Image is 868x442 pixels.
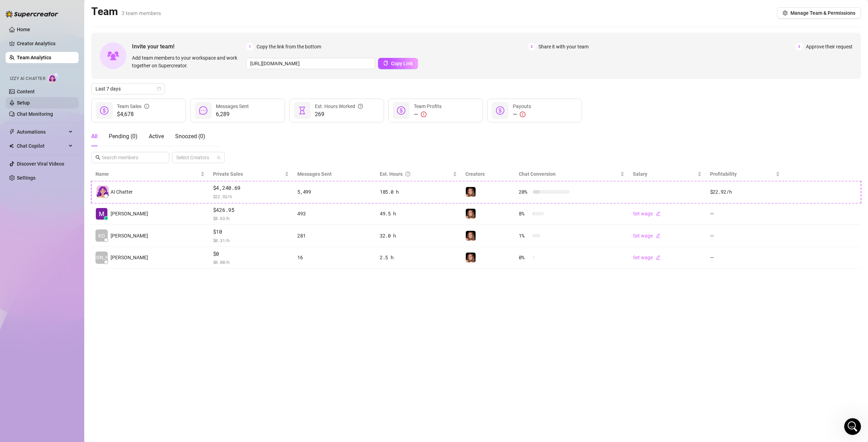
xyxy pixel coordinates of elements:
[380,188,457,196] div: 185.0 h
[656,233,661,238] span: edit
[496,106,504,115] span: dollar-circle
[132,42,246,51] span: Invite your team!
[297,210,371,217] div: 493
[149,133,164,140] span: Active
[806,43,853,51] span: Approve their request
[17,161,64,167] a: Discover Viral Videos
[144,102,149,110] span: info-circle
[528,43,536,51] span: 2
[466,209,476,219] img: Mochi
[117,110,149,119] span: $4,678
[633,171,647,177] span: Salary
[213,250,289,258] span: $0
[795,43,803,51] span: 3
[17,140,67,152] span: Chat Copilot
[706,203,784,225] td: —
[380,210,457,217] div: 49.5 h
[421,112,426,117] span: exclamation-circle
[519,188,530,196] span: 20 %
[513,103,531,109] span: Payouts
[121,10,161,16] span: 3 team members
[710,171,737,177] span: Profitability
[380,232,457,240] div: 32.0 h
[315,110,363,119] span: 269
[9,129,15,135] span: thunderbolt
[95,170,199,178] span: Name
[91,5,161,18] h2: Team
[414,103,442,109] span: Team Profits
[358,102,363,110] span: question-circle
[217,155,221,160] span: team
[213,184,289,192] span: $4,240.69
[783,11,788,15] span: setting
[461,167,515,181] th: Creators
[656,255,661,260] span: edit
[466,187,476,197] img: Mochi
[216,110,249,119] span: 6,289
[213,206,289,214] span: $426.95
[383,61,388,66] span: copy
[466,231,476,241] img: Mochi
[519,254,530,261] span: 0 %
[378,58,418,69] button: Copy Link
[96,208,107,220] img: Melty Mochi
[246,43,254,51] span: 1
[297,171,332,177] span: Messages Sent
[213,215,289,222] span: $ 8.63 /h
[633,255,661,260] a: Set wageedit
[216,103,249,109] span: Messages Sent
[111,188,133,196] span: AI Chatter
[132,54,243,69] span: Add team members to your workspace and work together on Supercreator.
[213,171,243,177] span: Private Sales
[520,112,525,117] span: exclamation-circle
[519,232,530,240] span: 1 %
[297,188,371,196] div: 5,499
[790,10,855,16] span: Manage Team & Permissions
[91,132,98,141] div: All
[706,225,784,247] td: —
[213,193,289,200] span: $ 22.92 /h
[102,154,159,161] input: Search members
[213,259,289,266] span: $ 0.00 /h
[10,75,45,82] span: Izzy AI Chatter
[95,155,100,160] span: search
[109,132,138,141] div: Pending ( 0 )
[91,167,209,181] th: Name
[117,102,149,110] div: Team Sales
[97,186,109,198] img: izzy-ai-chatter-avatar-DDCN_rTZ.svg
[17,27,30,32] a: Home
[397,106,405,115] span: dollar-circle
[391,61,413,66] span: Copy Link
[111,210,148,217] span: [PERSON_NAME]
[519,171,556,177] span: Chat Conversion
[175,133,205,140] span: Snoozed ( 0 )
[17,100,30,106] a: Setup
[257,43,321,51] span: Copy the link from the bottom
[706,247,784,269] td: —
[405,170,410,178] span: question-circle
[513,110,531,119] div: —
[98,232,105,240] span: KO
[48,73,59,83] img: AI Chatter
[17,55,51,60] a: Team Analytics
[380,254,457,261] div: 2.5 h
[844,418,861,435] iframe: Intercom live chat
[538,43,589,51] span: Share it with your team
[633,211,661,216] a: Set wageedit
[95,83,161,94] span: Last 7 days
[17,175,35,181] a: Settings
[777,7,861,19] button: Manage Team & Permissions
[17,89,35,94] a: Content
[213,237,289,244] span: $ 0.31 /h
[17,126,67,138] span: Automations
[199,106,207,115] span: message
[298,106,306,115] span: hourglass
[157,87,161,91] span: calendar
[17,38,73,49] a: Creator Analytics
[17,111,53,117] a: Chat Monitoring
[519,210,530,217] span: 8 %
[9,143,14,148] img: Chat Copilot
[466,253,476,262] img: Mochi
[213,228,289,236] span: $10
[656,211,661,216] span: edit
